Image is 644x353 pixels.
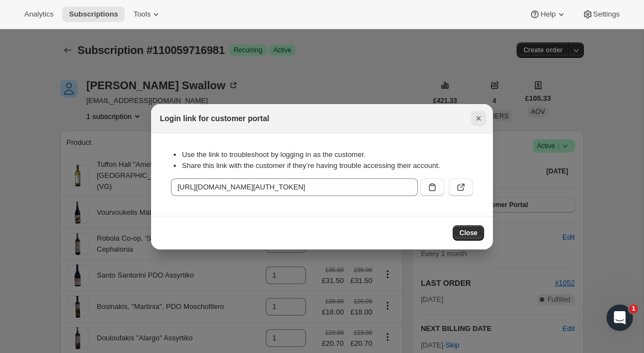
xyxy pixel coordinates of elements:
[24,10,53,19] span: Analytics
[160,113,269,124] h2: Login link for customer portal
[182,149,473,160] li: Use the link to troubleshoot by logging in as the customer.
[127,7,168,22] button: Tools
[523,7,573,22] button: Help
[133,10,151,19] span: Tools
[607,305,633,331] iframe: Intercom live chat
[459,229,477,237] span: Close
[576,7,626,22] button: Settings
[593,10,620,19] span: Settings
[69,10,118,19] span: Subscriptions
[453,225,484,241] button: Close
[62,7,125,22] button: Subscriptions
[540,10,555,19] span: Help
[471,111,486,126] button: Close
[18,7,60,22] button: Analytics
[182,160,473,171] li: Share this link with the customer if they’re having trouble accessing their account.
[629,305,638,313] span: 1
